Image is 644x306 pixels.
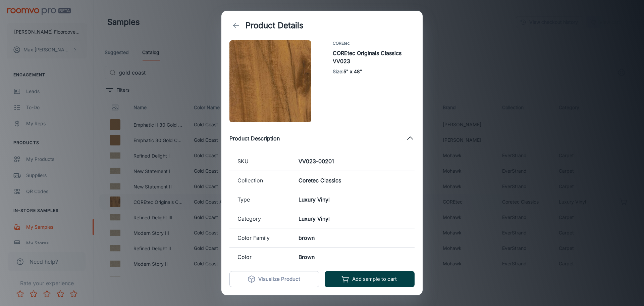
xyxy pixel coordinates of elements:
[325,271,415,287] button: Add sample to cart
[333,68,415,75] h6: Size :
[237,176,282,184] p: Collection
[229,271,319,287] button: Visualize Product
[299,157,407,165] h6: VV023-00201
[237,215,282,223] p: Category
[237,253,282,261] p: Color
[229,19,243,32] button: back
[333,49,415,65] h6: COREtec Originals Classics VV023
[237,234,282,242] p: Color Family
[246,19,304,32] h1: Product Details
[237,157,282,165] p: SKU
[299,234,407,242] h6: brown
[343,69,362,74] span: 5" x 48"
[237,195,282,204] p: Type
[299,253,407,261] h6: Brown
[299,176,407,184] h6: Coretec Classics
[229,134,280,142] h6: Product Description
[299,195,407,204] h6: Luxury Vinyl
[333,40,415,46] span: COREtec
[299,215,407,223] h6: Luxury Vinyl
[229,128,415,149] div: Product Description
